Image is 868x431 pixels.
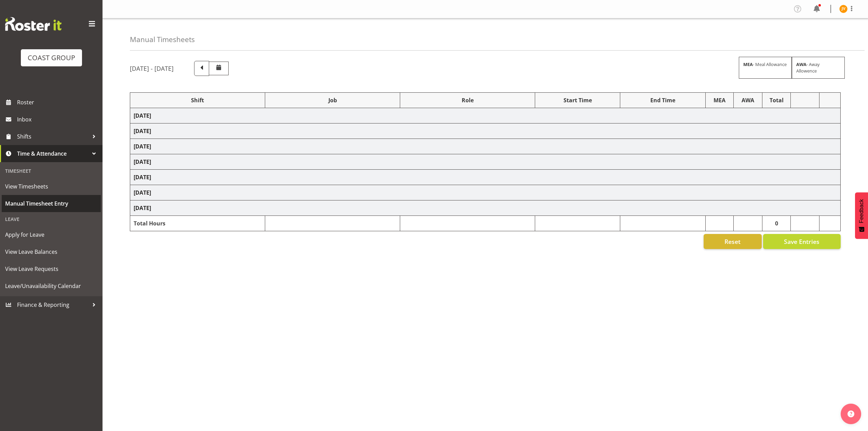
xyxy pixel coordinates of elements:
td: 0 [762,216,791,231]
span: Leave/Unavailability Calendar [5,281,97,291]
div: - Away Allowence [792,57,845,79]
a: Leave/Unavailability Calendar [2,277,101,295]
span: Reset [724,237,741,246]
span: Finance & Reporting [17,300,89,310]
span: Inbox [17,114,99,125]
td: [DATE] [130,185,841,200]
td: [DATE] [130,108,841,123]
img: Rosterit website logo [5,17,62,31]
a: View Timesheets [2,178,101,195]
td: [DATE] [130,123,841,139]
div: - Meal Allowance [739,57,792,79]
td: [DATE] [130,200,841,216]
button: Reset [704,234,762,249]
span: Save Entries [784,237,819,246]
a: Apply for Leave [2,226,101,243]
div: Role [404,96,531,104]
strong: AWA [796,61,806,67]
span: Feedback [858,199,865,223]
td: [DATE] [130,139,841,154]
td: [DATE] [130,154,841,170]
span: View Leave Requests [5,264,97,274]
div: End Time [624,96,702,104]
div: Total [766,96,787,104]
div: Shift [134,96,261,104]
a: View Leave Requests [2,260,101,277]
h5: [DATE] - [DATE] [130,65,174,72]
span: Shifts [17,131,89,142]
a: Manual Timesheet Entry [2,195,101,212]
strong: MEA [743,61,753,67]
h4: Manual Timesheets [130,36,195,43]
button: Save Entries [763,234,841,249]
div: COAST GROUP [28,53,75,63]
button: Feedback - Show survey [855,192,868,239]
a: View Leave Balances [2,243,101,260]
div: Timesheet [2,164,101,178]
td: Total Hours [130,216,265,231]
span: Roster [17,97,99,107]
div: Job [269,96,396,104]
img: help-xxl-2.png [847,410,854,417]
div: Leave [2,212,101,226]
div: AWA [737,96,759,104]
span: Manual Timesheet Entry [5,198,97,209]
td: [DATE] [130,170,841,185]
div: Start Time [539,96,616,104]
span: View Timesheets [5,181,97,192]
span: View Leave Balances [5,247,97,257]
span: Apply for Leave [5,230,97,240]
div: MEA [709,96,730,104]
img: jorgelina-villar11067.jpg [839,5,847,13]
span: Time & Attendance [17,148,89,159]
